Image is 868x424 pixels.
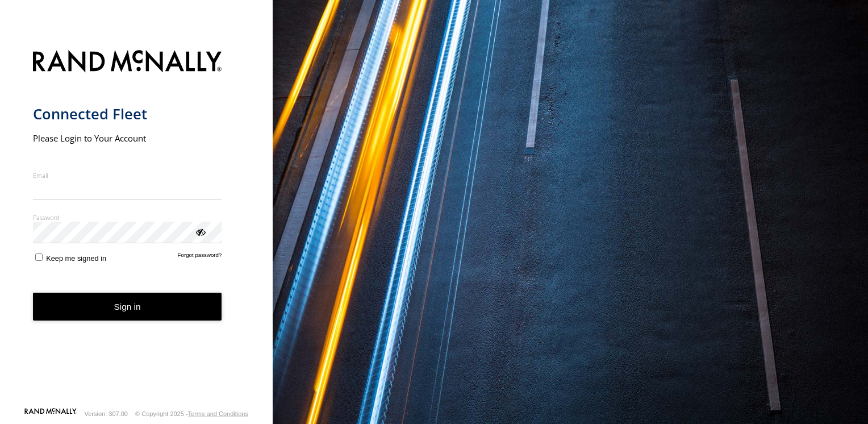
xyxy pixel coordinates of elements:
[135,410,248,417] div: © Copyright 2025 -
[46,254,106,263] span: Keep me signed in
[24,408,77,419] a: Visit our Website
[33,48,222,77] img: Rand McNally
[178,252,222,263] a: Forgot password?
[85,410,128,417] div: Version: 307.00
[194,226,206,237] div: ViewPassword
[33,213,222,222] label: Password
[33,171,222,180] label: Email
[188,410,248,417] a: Terms and Conditions
[35,253,43,261] input: Keep me signed in
[33,293,222,321] button: Sign in
[33,132,222,144] h2: Please Login to Your Account
[33,105,222,123] h1: Connected Fleet
[33,43,240,407] form: main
